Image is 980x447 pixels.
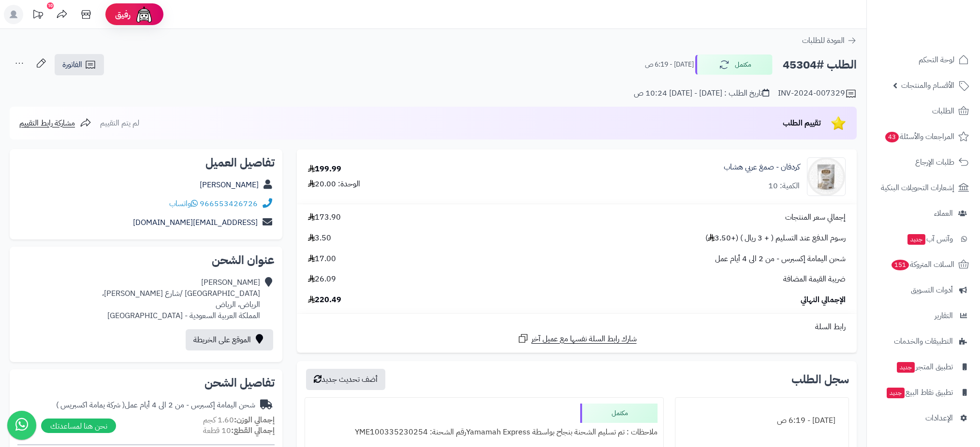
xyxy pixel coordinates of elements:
[891,258,954,271] span: السلات المتروكة
[873,176,974,199] a: إشعارات التحويلات البنكية
[681,411,843,430] div: [DATE] - 6:19 ص
[778,88,857,99] div: INV-2024-007329
[200,198,258,210] a: 966553426726
[231,425,275,436] strong: إجمالي القطع:
[115,9,131,20] span: رفيق
[768,181,800,192] div: الكمية: 10
[925,411,953,425] span: الإعدادات
[783,117,821,129] span: تقييم الطلب
[62,59,82,70] span: الفاتورة
[19,117,75,129] span: مشاركة رابط التقييم
[873,151,974,174] a: طلبات الإرجاع
[873,406,974,430] a: الإعدادات
[56,400,255,411] div: شحن اليمامة إكسبرس - من 2 الى 4 أيام عمل
[783,274,846,285] span: ضريبة القيمة المضافة
[873,202,974,225] a: العملاء
[724,162,800,173] a: كردفان - صمغ عربي هشاب
[695,55,773,75] button: مكتمل
[134,5,154,24] img: ai-face.png
[531,334,637,345] span: شارك رابط السلة نفسها مع عميل آخر
[17,377,275,389] h2: تفاصيل الشحن
[802,35,845,46] span: العودة للطلبات
[100,117,139,129] span: لم يتم التقييم
[901,79,954,92] span: الأقسام والمنتجات
[881,181,954,195] span: إشعارات التحويلات البنكية
[894,335,953,348] span: التطبيقات والخدمات
[807,157,845,196] img: karpro1-90x90.jpg
[308,294,341,306] span: 220.49
[934,207,953,220] span: العملاء
[17,254,275,266] h2: عنوان الشحن
[873,304,974,327] a: التقارير
[785,212,846,223] span: إجمالي سعر المنتجات
[911,283,953,297] span: أدوات التسويق
[873,381,974,404] a: تطبيق نقاط البيعجديد
[301,321,853,333] div: رابط السلة
[203,425,275,436] small: 10 قطعة
[308,233,331,244] span: 3.50
[56,399,125,411] span: ( شركة يمامة اكسبريس )
[55,54,104,75] a: الفاتورة
[203,414,275,426] small: 1.60 كجم
[907,232,953,246] span: وآتس آب
[802,35,857,46] a: العودة للطلبات
[311,423,658,442] div: ملاحظات : تم تسليم الشحنة بنجاح بواسطة Yamamah Expressرقم الشحنة: YME100335230254
[885,132,899,142] span: 43
[887,388,905,398] span: جديد
[907,234,925,245] span: جديد
[308,274,336,285] span: 26.09
[634,88,769,99] div: تاريخ الطلب : [DATE] - [DATE] 10:24 ص
[308,164,341,175] div: 199.99
[517,333,637,345] a: شارك رابط السلة نفسها مع عميل آخر
[873,125,974,148] a: المراجعات والأسئلة43
[169,198,198,210] a: واتساب
[234,414,275,426] strong: إجمالي الوزن:
[645,60,694,70] small: [DATE] - 6:19 ص
[783,55,857,75] h2: الطلب #45304
[715,253,846,265] span: شحن اليمامة إكسبرس - من 2 الى 4 أيام عمل
[914,26,971,46] img: logo-2.png
[308,253,336,265] span: 17.00
[919,53,954,67] span: لوحة التحكم
[873,48,974,71] a: لوحة التحكم
[47,2,54,9] div: 10
[102,277,260,321] div: [PERSON_NAME] [GEOGRAPHIC_DATA] /شارع [PERSON_NAME]، الرياض، الرياض المملكة العربية السعودية - [G...
[892,260,909,270] span: 151
[186,329,273,350] a: الموقع على الخريطة
[873,279,974,302] a: أدوات التسويق
[308,179,360,190] div: الوحدة: 20.00
[801,294,846,306] span: الإجمالي النهائي
[873,330,974,353] a: التطبيقات والخدمات
[580,404,658,423] div: مكتمل
[873,253,974,276] a: السلات المتروكة151
[873,227,974,251] a: وآتس آبجديد
[873,99,974,123] a: الطلبات
[873,355,974,378] a: تطبيق المتجرجديد
[791,374,849,385] h3: سجل الطلب
[26,5,50,27] a: تحديثات المنصة
[897,362,915,373] span: جديد
[705,233,846,244] span: رسوم الدفع عند التسليم ( + 3 ريال ) (+3.50 )
[200,179,259,191] a: [PERSON_NAME]
[133,217,258,228] a: [EMAIL_ADDRESS][DOMAIN_NAME]
[308,212,341,223] span: 173.90
[915,155,954,169] span: طلبات الإرجاع
[935,309,953,322] span: التقارير
[884,130,954,143] span: المراجعات والأسئلة
[306,369,385,390] button: أضف تحديث جديد
[886,386,953,399] span: تطبيق نقاط البيع
[19,117,91,129] a: مشاركة رابط التقييم
[932,104,954,118] span: الطلبات
[896,360,953,374] span: تطبيق المتجر
[17,157,275,168] h2: تفاصيل العميل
